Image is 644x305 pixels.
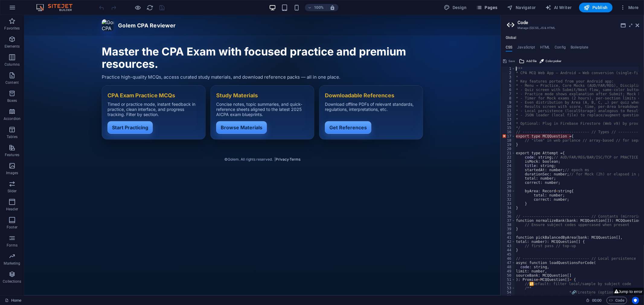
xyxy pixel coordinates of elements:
[501,185,515,189] div: 29
[506,45,512,52] h4: CSS
[7,134,18,139] p: Tables
[501,256,515,261] div: 46
[501,164,515,168] div: 24
[7,243,18,248] p: Forms
[620,5,639,11] span: More
[501,121,515,126] div: 14
[501,202,515,206] div: 33
[8,189,17,193] p: Slider
[501,88,515,92] div: 6
[507,5,536,11] span: Navigator
[4,261,20,266] p: Marketing
[501,181,515,185] div: 28
[501,227,515,231] div: 39
[506,36,517,40] h4: Global
[501,130,515,134] div: 16
[501,193,515,197] div: 31
[501,252,515,256] div: 45
[5,80,19,85] p: Content
[501,71,515,75] div: 2
[501,96,515,100] div: 8
[442,3,469,12] button: Design
[476,5,497,11] span: Pages
[501,138,515,143] div: 18
[501,155,515,159] div: 22
[501,206,515,210] div: 34
[4,26,20,31] p: Favorites
[540,45,550,52] h4: HTML
[4,116,21,121] p: Accordion
[501,269,515,273] div: 49
[571,45,588,52] h4: Boilerplate
[518,58,537,65] button: Add file
[501,214,515,219] div: 36
[5,62,20,67] p: Columns
[501,172,515,176] div: 26
[501,197,515,202] div: 32
[546,5,572,11] span: AI Writer
[501,143,515,147] div: 19
[596,298,597,303] span: :
[501,278,515,282] div: 51
[501,176,515,181] div: 27
[501,105,515,109] div: 10
[330,5,335,10] i: On resize automatically adjust zoom level to fit chosen device.
[539,58,562,65] button: Color picker
[501,223,515,227] div: 38
[501,113,515,117] div: 12
[501,159,515,164] div: 23
[501,100,515,105] div: 9
[526,58,537,65] span: Add file
[134,4,142,11] button: Click here to leave preview mode and continue editing
[517,20,639,25] h2: Code
[501,168,515,172] div: 25
[444,5,467,11] span: Design
[632,297,639,304] button: Usercentrics
[613,288,644,295] button: Jump to error
[517,45,535,52] h4: JavaScript
[501,67,515,71] div: 1
[501,231,515,235] div: 40
[501,83,515,88] div: 5
[501,265,515,269] div: 48
[543,3,574,12] button: AI Writer
[5,152,19,157] p: Features
[586,297,602,304] h6: Session time
[546,58,561,65] span: Color picker
[501,261,515,265] div: 47
[501,286,515,290] div: 53
[517,25,627,31] h3: Manage (S)CSS, JS & HTML
[607,297,627,304] button: Code
[501,235,515,240] div: 41
[501,75,515,79] div: 3
[609,297,624,304] span: Code
[579,3,613,12] button: Publish
[314,4,324,11] h6: 100%
[146,4,154,11] button: reload
[501,294,515,299] div: 55
[501,117,515,121] div: 13
[7,98,17,103] p: Boxes
[501,189,515,193] div: 30
[501,147,515,151] div: 20
[592,297,601,304] span: 00 00
[501,273,515,278] div: 50
[501,79,515,83] div: 4
[147,4,154,11] i: Reload page
[501,248,515,252] div: 44
[501,240,515,244] div: 42
[505,3,538,12] button: Navigator
[501,290,515,294] div: 54
[617,3,641,12] button: More
[555,45,566,52] h4: Config
[501,282,515,286] div: 52
[5,44,20,49] p: Elements
[501,134,515,138] div: 17
[584,5,608,11] span: Publish
[35,4,80,11] img: Editor Logo
[6,171,18,175] p: Images
[305,4,326,11] button: 100%
[6,207,18,212] p: Header
[5,297,21,304] a: Click to cancel selection. Double-click to open Pages
[501,244,515,248] div: 43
